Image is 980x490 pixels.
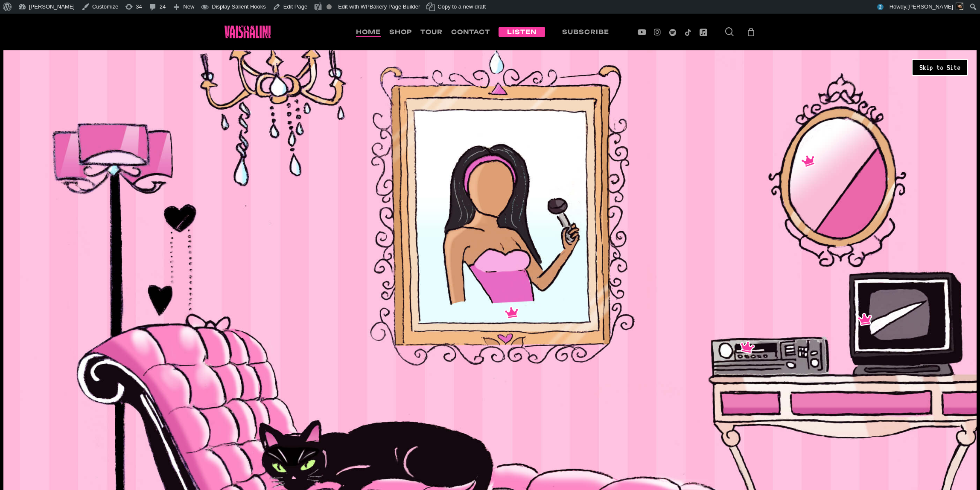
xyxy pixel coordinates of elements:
[855,311,874,328] img: videos-star
[877,4,884,10] span: 2
[554,28,618,36] a: Subscribe
[420,28,443,36] a: tour
[737,338,757,356] img: music-star
[389,28,412,36] a: shop
[356,28,381,36] a: home
[451,28,490,36] a: contact
[225,26,271,38] img: Vaishalini
[507,28,537,35] span: listen
[499,28,545,36] a: listen
[747,27,756,37] a: Cart
[912,59,968,76] button: Skip to Site
[562,28,609,35] span: Subscribe
[798,152,819,170] img: mirror-star
[907,3,953,10] span: [PERSON_NAME]
[503,304,521,321] img: about-star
